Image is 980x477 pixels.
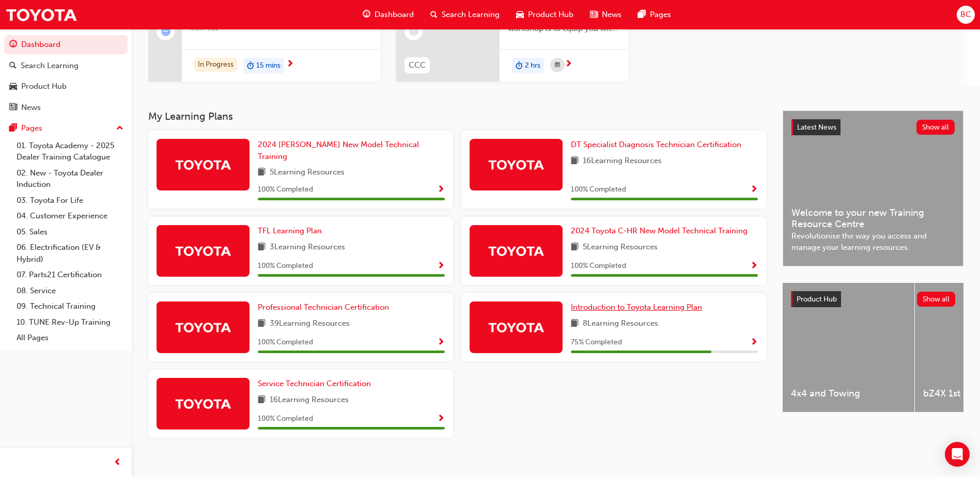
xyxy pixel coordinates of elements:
a: Latest NewsShow allWelcome to your new Training Resource CentreRevolutionise the way you access a... [783,110,963,266]
a: car-iconProduct Hub [508,4,582,25]
span: Product Hub [528,9,573,21]
span: search-icon [430,8,438,21]
button: Show Progress [750,260,758,273]
span: guage-icon [363,8,370,21]
a: 09. Technical Training [12,298,128,314]
span: Dashboard [375,9,414,21]
span: DT Specialist Diagnosis Technician Certification [571,140,741,149]
span: guage-icon [9,40,17,50]
a: Product Hub [4,77,128,96]
a: Introduction to Toyota Learning Plan [571,301,706,313]
span: duration-icon [516,59,523,72]
span: next-icon [565,60,572,69]
span: car-icon [9,82,17,91]
img: Trak [5,3,77,26]
span: 16 Learning Resources [270,394,349,407]
span: 100 % Completed [258,413,313,425]
a: search-iconSearch Learning [422,4,508,25]
span: Revolutionise the way you access and manage your learning resources. [791,230,955,253]
a: 08. Service [12,283,128,299]
span: book-icon [258,166,266,179]
a: 02. New - Toyota Dealer Induction [12,165,128,193]
span: Welcome to your new Training Resource Centre [791,207,955,230]
span: Show Progress [750,338,758,347]
span: duration-icon [247,59,254,72]
span: Show Progress [437,262,445,271]
a: guage-iconDashboard [354,4,422,25]
span: 2 hrs [525,60,540,72]
a: DT Specialist Diagnosis Technician Certification [571,139,745,151]
a: 01. Toyota Academy - 2025 Dealer Training Catalogue [12,138,128,165]
span: 5 Learning Resources [270,166,345,179]
span: 100 % Completed [258,337,313,348]
span: car-icon [516,8,524,21]
a: Product HubShow all [791,291,955,308]
span: prev-icon [114,456,121,469]
span: Search Learning [442,9,500,21]
span: next-icon [286,60,294,69]
a: 03. Toyota For Life [12,193,128,209]
img: Trak [488,155,545,173]
img: Trak [175,318,231,336]
button: BC [957,6,975,24]
div: Open Intercom Messenger [945,442,970,467]
span: news-icon [590,8,598,21]
span: learningRecordVerb_NONE-icon [409,27,418,36]
a: Search Learning [4,56,128,75]
a: News [4,98,128,117]
div: News [21,102,41,114]
span: pages-icon [9,124,17,133]
a: news-iconNews [582,4,630,25]
a: Service Technician Certification [258,378,375,390]
a: Dashboard [4,35,128,54]
span: 2024 [PERSON_NAME] New Model Technical Training [258,140,419,161]
img: Trak [175,242,231,260]
a: 05. Sales [12,224,128,240]
button: Pages [4,119,128,138]
div: In Progress [194,58,237,72]
span: book-icon [571,241,579,254]
div: Pages [21,122,42,134]
span: Service Technician Certification [258,379,371,388]
a: 06. Electrification (EV & Hybrid) [12,240,128,267]
a: 4x4 and Towing [783,283,914,412]
img: Trak [488,242,545,260]
span: book-icon [258,394,266,407]
a: 10. TUNE Rev-Up Training [12,314,128,330]
span: 100 % Completed [571,184,626,196]
a: 2024 [PERSON_NAME] New Model Technical Training [258,139,445,162]
span: News [602,9,621,21]
span: CCC [409,59,426,71]
span: TFL Learning Plan [258,226,322,235]
a: 2024 Toyota C-HR New Model Technical Training [571,225,752,237]
span: Professional Technician Certification [258,303,389,312]
div: Product Hub [21,81,67,92]
span: search-icon [9,61,17,71]
span: book-icon [571,155,579,168]
span: 3 Learning Resources [270,241,345,254]
button: Show Progress [437,412,445,425]
span: 4x4 and Towing [791,388,906,400]
a: Professional Technician Certification [258,301,393,313]
span: calendar-icon [555,59,560,72]
span: pages-icon [638,8,646,21]
span: Product Hub [797,295,837,304]
span: 2024 Toyota C-HR New Model Technical Training [571,226,748,235]
span: Show Progress [750,185,758,195]
button: Show Progress [437,260,445,273]
span: 16 Learning Resources [583,155,662,168]
span: Latest News [797,123,836,132]
span: BC [960,9,971,21]
button: Show all [917,292,956,307]
span: news-icon [9,103,17,113]
span: book-icon [571,317,579,330]
span: 39 Learning Resources [270,317,350,330]
span: Show Progress [750,262,758,271]
img: Trak [488,318,545,336]
img: Trak [175,394,231,412]
div: Search Learning [21,60,79,72]
a: TFL Learning Plan [258,225,326,237]
a: 07. Parts21 Certification [12,267,128,283]
span: 15 mins [256,60,281,72]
